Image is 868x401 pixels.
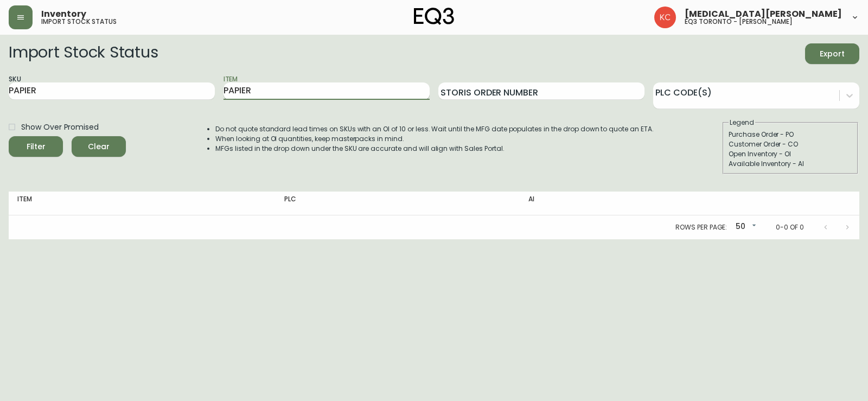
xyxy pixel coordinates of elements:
h5: eq3 toronto - [PERSON_NAME] [685,18,793,25]
p: Rows per page: [675,222,727,232]
span: Clear [80,140,117,154]
li: When looking at OI quantities, keep masterpacks in mind. [215,134,654,144]
li: Do not quote standard lead times on SKUs with an OI of 10 or less. Wait until the MFG date popula... [215,124,654,134]
span: Inventory [41,10,86,18]
button: Filter [9,136,63,157]
th: AI [520,192,714,215]
span: [MEDICAL_DATA][PERSON_NAME] [685,10,842,18]
div: Available Inventory - AI [729,159,852,169]
button: Clear [72,136,126,157]
h2: Import Stock Status [9,43,158,64]
span: Export [814,47,851,61]
li: MFGs listed in the drop down under the SKU are accurate and will align with Sales Portal. [215,144,654,154]
div: Purchase Order - PO [729,130,852,139]
legend: Legend [729,118,755,128]
img: 6487344ffbf0e7f3b216948508909409 [654,7,676,28]
div: 50 [731,218,758,236]
div: Customer Order - CO [729,139,852,149]
button: Export [805,43,859,64]
th: PLC [276,192,520,215]
span: Show Over Promised [21,122,99,133]
div: Filter [27,140,46,154]
p: 0-0 of 0 [776,222,804,232]
th: Item [9,192,276,215]
div: Open Inventory - OI [729,149,852,159]
img: logo [414,8,454,25]
h5: import stock status [41,18,117,25]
